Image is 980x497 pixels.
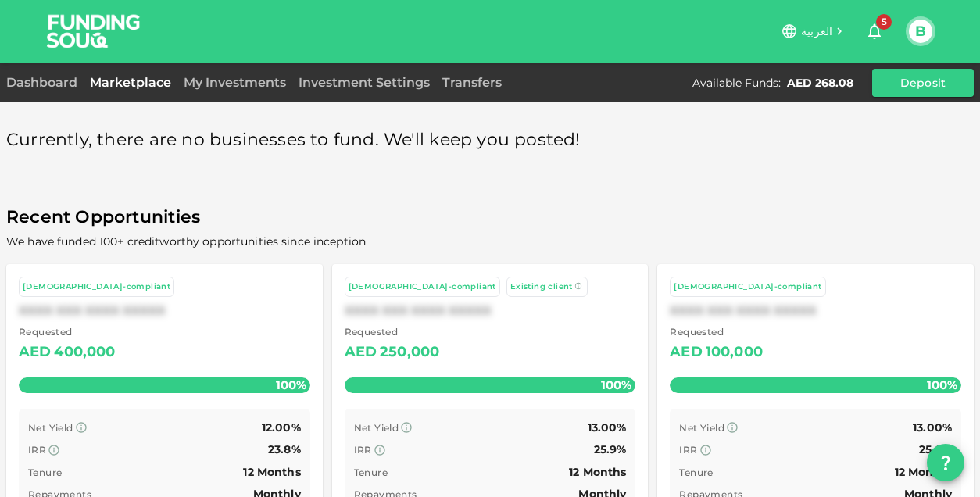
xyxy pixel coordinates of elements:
span: 12 Months [895,465,952,479]
span: 100% [597,374,635,396]
span: Requested [345,324,440,340]
span: Existing client [510,281,573,291]
span: 23.8% [268,442,301,456]
a: Marketplace [84,75,177,90]
a: Investment Settings [292,75,436,90]
span: 100% [272,374,310,396]
a: My Investments [177,75,292,90]
span: IRR [354,444,372,456]
span: 13.00% [588,420,627,434]
span: Net Yield [354,422,399,434]
span: 5 [876,14,892,30]
span: Requested [670,324,763,340]
span: 25.9% [919,442,952,456]
div: 400,000 [54,340,115,365]
span: العربية [801,24,832,38]
a: Transfers [436,75,508,90]
div: XXXX XXX XXXX XXXXX [19,303,310,318]
div: AED [670,340,702,365]
button: Deposit [872,69,974,97]
button: 5 [859,16,890,47]
span: 13.00% [913,420,952,434]
span: IRR [679,444,697,456]
div: [DEMOGRAPHIC_DATA]-compliant [674,281,821,294]
div: 250,000 [380,340,439,365]
div: XXXX XXX XXXX XXXXX [670,303,961,318]
span: 100% [923,374,961,396]
span: Net Yield [679,422,724,434]
a: Dashboard [6,75,84,90]
span: Tenure [28,467,62,478]
div: AED 268.08 [787,75,853,91]
button: B [909,20,932,43]
span: Recent Opportunities [6,202,974,233]
span: 25.9% [594,442,627,456]
span: IRR [28,444,46,456]
span: 12 Months [569,465,626,479]
button: question [927,444,964,481]
span: Tenure [679,467,713,478]
span: Net Yield [28,422,73,434]
span: Requested [19,324,116,340]
span: 12.00% [262,420,301,434]
div: XXXX XXX XXXX XXXXX [345,303,636,318]
span: We have funded 100+ creditworthy opportunities since inception [6,234,366,248]
span: Tenure [354,467,388,478]
div: AED [345,340,377,365]
span: Currently, there are no businesses to fund. We'll keep you posted! [6,125,581,156]
span: 12 Months [243,465,300,479]
div: [DEMOGRAPHIC_DATA]-compliant [349,281,496,294]
div: AED [19,340,51,365]
div: 100,000 [706,340,763,365]
div: [DEMOGRAPHIC_DATA]-compliant [23,281,170,294]
div: Available Funds : [692,75,781,91]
